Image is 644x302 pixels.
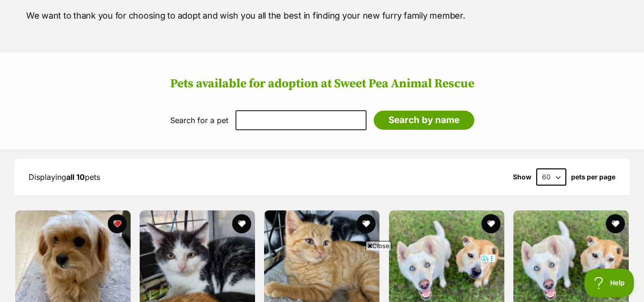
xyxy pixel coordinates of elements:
[571,173,615,181] label: pets per page
[232,214,251,233] button: favourite
[584,269,634,297] iframe: Help Scout Beacon - Open
[481,214,501,233] button: favourite
[108,214,127,233] button: favourite
[366,241,391,250] span: Close
[66,172,85,182] strong: all 10
[26,9,618,22] p: We want to thank you for choosing to adopt and wish you all the best in finding your new furry fa...
[513,173,532,181] span: Show
[606,214,625,233] button: favourite
[374,111,474,130] input: Search by name
[170,116,228,125] label: Search for a pet
[29,172,100,182] span: Displaying pets
[149,254,496,297] iframe: Advertisement
[357,214,376,233] button: favourite
[10,77,634,91] h2: Pets available for adoption at Sweet Pea Animal Rescue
